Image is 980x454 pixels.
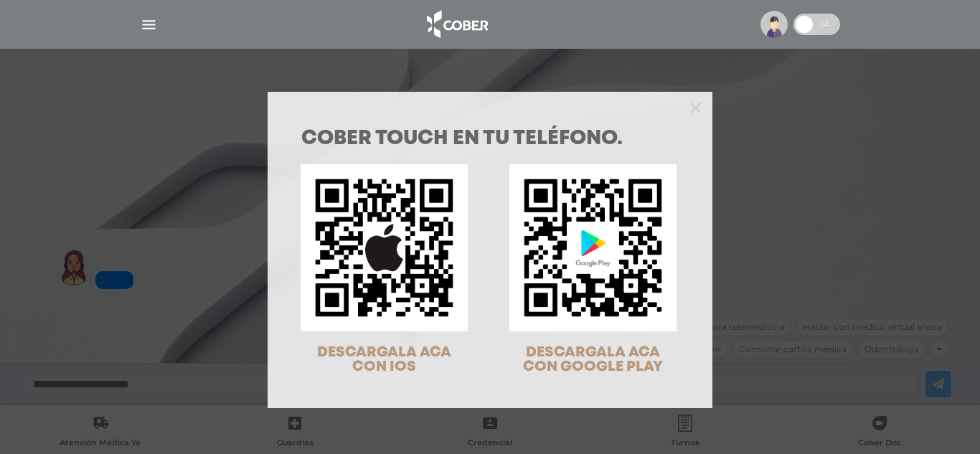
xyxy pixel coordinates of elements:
[317,346,451,374] span: DESCARGALA ACA CON IOS
[509,164,677,331] img: qr-code
[301,164,468,331] img: qr-code
[301,129,679,149] h1: COBER TOUCH en tu teléfono.
[523,346,663,374] span: DESCARGALA ACA CON GOOGLE PLAY
[690,100,701,113] button: Close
